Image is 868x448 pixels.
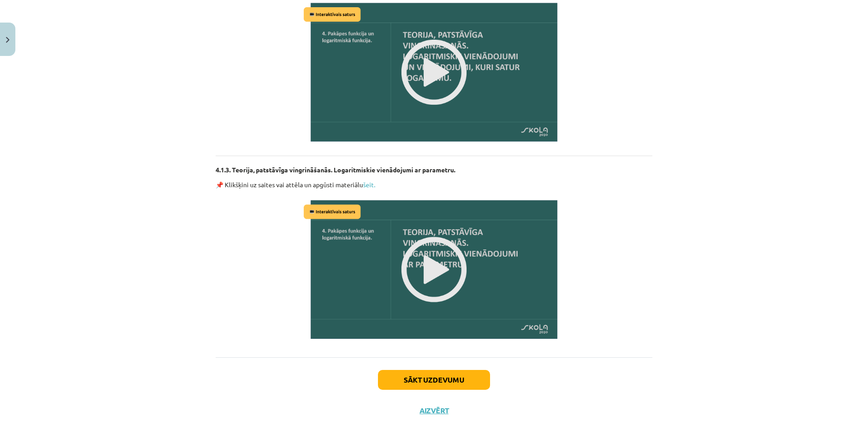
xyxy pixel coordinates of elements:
[6,37,9,43] img: icon-close-lesson-0947bae3869378f0d4975bcd49f059093ad1ed9edebbc8119c70593378902aed.svg
[363,180,375,189] a: šeit.
[216,166,455,174] strong: 4.1.3. Teorija, patstāvīga vingrināšanās. Logaritmiskie vienādojumi ar parametru.
[378,370,490,390] button: Sākt uzdevumu
[417,406,451,415] button: Aizvērt
[216,180,652,189] p: 📌 Klikšķini uz saites vai attēla un apgūsti materiālu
